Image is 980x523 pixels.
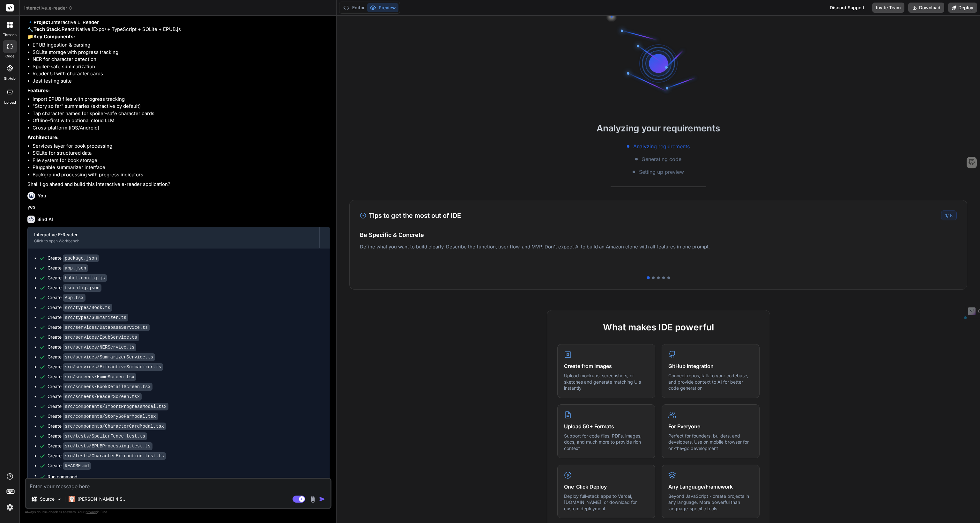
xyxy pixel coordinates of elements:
li: SQLite storage with progress tracking [33,49,330,56]
label: code [5,54,14,59]
li: Services layer for book processing [33,143,330,150]
code: src/services/SummarizerService.ts [63,353,155,361]
li: Background processing with progress indicators [33,171,330,179]
div: Create [48,314,128,321]
div: Create [48,453,166,459]
li: Jest testing suite [33,77,330,85]
img: settings [4,502,15,513]
p: Beyond JavaScript - create projects in any language. More powerful than language-specific tools [668,493,753,512]
li: Tap character names for spoiler-safe character cards [33,110,330,117]
h4: For Everyone [668,423,753,430]
div: Click to open Workbench [34,239,313,244]
li: Pluggable summarizer interface [33,164,330,171]
strong: Tech Stack: [33,26,62,32]
li: Reader UI with character cards [33,70,330,77]
p: Always double-check its answers. Your in Bind [25,509,331,515]
div: v 4.0.25 [18,10,31,15]
li: "Story so far" summaries (extractive by default) [33,103,330,110]
code: src/types/Summarizer.ts [63,314,128,321]
p: Connect repos, talk to your codebase, and provide context to AI for better code generation [668,372,753,391]
code: src/components/StorySoFarModal.tsx [63,413,158,420]
code: src/screens/ReaderScreen.tsx [63,393,142,401]
li: Cross-platform (iOS/Android) [33,124,330,132]
span: 1 [945,213,947,218]
li: Spoiler-safe summarization [33,63,330,70]
img: website_grey.svg [10,17,15,22]
code: src/tests/CharacterExtraction.test.ts [63,452,166,460]
code: README.md [63,462,91,470]
p: Perfect for founders, builders, and developers. Use on mobile browser for on-the-go development [668,433,753,452]
div: Create [48,344,136,350]
h2: Analyzing your requirements [337,122,980,135]
code: src/services/EpubService.ts [63,334,139,341]
strong: Architecture: [27,134,59,140]
code: src/types/Book.ts [63,304,112,312]
div: Domain: [DOMAIN_NAME] [17,17,70,22]
button: Editor [341,3,367,12]
label: threads [3,32,17,38]
div: Create [48,324,150,331]
li: NER for character detection [33,56,330,63]
p: [PERSON_NAME] 4 S.. [78,496,125,502]
code: src/tests/SpoilerFence.test.ts [63,432,147,440]
div: Create [48,433,147,439]
code: src/components/ImportProgressModal.tsx [63,403,168,410]
h4: GitHub Integration [668,362,753,370]
p: Deploy full-stack apps to Vercel, [DOMAIN_NAME], or download for custom deployment [564,493,649,512]
code: src/screens/HomeScreen.tsx [63,373,136,381]
strong: Features: [27,87,50,93]
p: Shall I go ahead and build this interactive e-reader application? [27,181,330,188]
span: interactive_e-reader [24,5,73,11]
code: package.json [63,254,99,262]
div: Discord Support [826,3,868,13]
div: Create [48,265,88,271]
div: Create [48,294,85,301]
div: Create [48,255,99,261]
strong: Project: [33,19,52,25]
li: Import EPUB files with progress tracking [33,96,330,103]
code: App.tsx [63,294,85,302]
code: src/tests/EPUBProcessing.test.ts [63,442,152,450]
button: Interactive E-ReaderClick to open Workbench [28,227,319,248]
div: Create [48,462,91,469]
code: src/screens/BookDetailScreen.tsx [63,383,152,391]
div: Create [48,443,152,449]
li: Offline-first with optional cloud LLM [33,117,330,124]
span: 5 [950,213,953,218]
h4: Be Specific & Concrete [360,231,957,239]
h2: What makes IDE powerful [557,320,760,334]
code: src/services/ExtractiveSummarizer.ts [63,363,163,371]
h4: Any Language/Framework [668,483,753,490]
code: app.json [63,264,88,272]
code: babel.config.js [63,274,107,282]
div: Keywords by Traffic [71,38,108,42]
span: Setting up preview [639,168,684,176]
div: Create [48,423,166,430]
h4: Upload 50+ Formats [564,423,649,430]
h4: One-Click Deploy [564,483,649,490]
button: Deploy [948,3,977,13]
label: Upload [4,100,16,105]
div: Create [48,373,136,380]
img: logo_orange.svg [10,10,15,15]
span: privacy [85,510,97,514]
li: EPUB ingestion & parsing [33,41,330,49]
img: Claude 4 Sonnet [69,496,75,502]
p: Upload mockups, screenshots, or sketches and generate matching UIs instantly [564,372,649,391]
div: Interactive E-Reader [34,232,313,238]
div: Create [48,334,139,341]
span: Run command [48,474,323,480]
div: Domain Overview [24,38,57,42]
span: Generating code [642,155,681,163]
img: tab_keywords_by_traffic_grey.svg [63,37,69,42]
code: src/services/NERService.ts [63,343,136,351]
span: Analyzing requirements [633,143,690,150]
div: Create [48,364,163,370]
img: tab_domain_overview_orange.svg [17,37,22,42]
p: 🔹 Interactive E-Reader 🔧 React Native (Expo) + TypeScript + SQLite + EPUB.js 📁 [27,19,330,41]
div: Create [48,284,101,291]
div: Create [48,403,168,410]
code: src/components/CharacterCardModal.tsx [63,423,166,430]
button: Download [908,3,944,13]
h6: Bind AI [37,216,53,223]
